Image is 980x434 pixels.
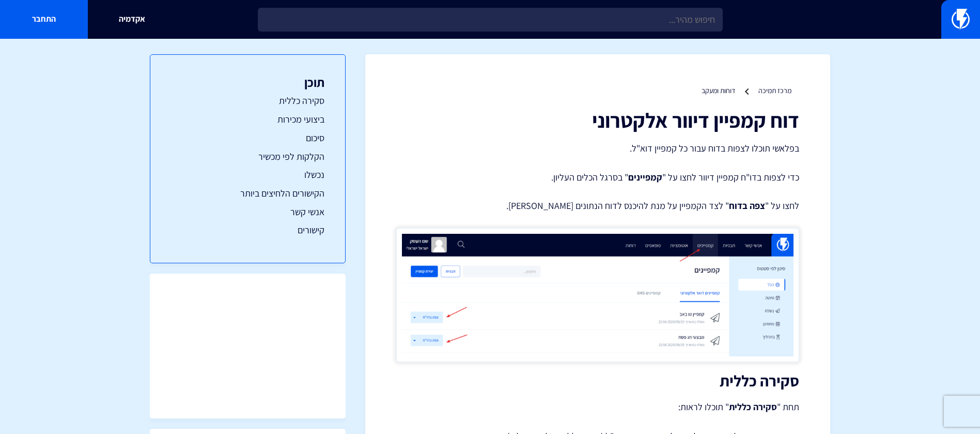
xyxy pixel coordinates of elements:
a: סקירה כללית [171,94,324,108]
a: אנשי קשר [171,205,324,219]
h3: תוכן [171,76,324,89]
a: דוחות ומעקב [702,86,735,95]
strong: צפה בדוח [729,200,765,212]
p: תחת " " תוכלו לראות: [396,400,799,414]
a: נכשלו [171,168,324,182]
input: חיפוש מהיר... [258,8,723,32]
a: קישורים [171,223,324,237]
a: ביצועי מכירות [171,113,324,126]
h1: דוח קמפיין דיוור אלקטרוני [396,109,799,131]
a: הקישורים הלחיצים ביותר [171,187,324,200]
strong: סקירה כללית [729,401,777,413]
p: כדי לצפות בדו"ח קמפיין דיוור לחצו על " " בסרגל הכלים העליון. [396,171,799,184]
p: בפלאשי תוכלו לצפות בדוח עבור כל קמפיין דוא"ל. [396,142,799,155]
a: מרכז תמיכה [758,86,791,95]
p: לחצו על " " לצד הקמפיין על מנת להיכנס לדוח הנתונים [PERSON_NAME]. [396,199,799,213]
a: הקלקות לפי מכשיר [171,150,324,163]
a: סיכום [171,131,324,145]
h2: סקירה כללית [396,372,799,390]
strong: קמפיינים [628,171,662,183]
